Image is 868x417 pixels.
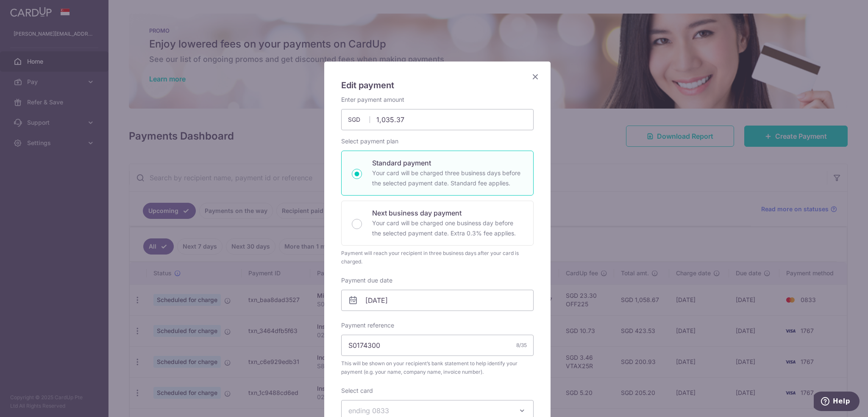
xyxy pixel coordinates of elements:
button: Close [530,72,540,82]
label: Select payment plan [341,137,398,146]
label: Payment due date [341,276,392,285]
input: DD / MM / YYYY [341,290,534,311]
span: ending 0833 [348,406,389,415]
p: Your card will be charged one business day before the selected payment date. Extra 0.3% fee applies. [372,218,523,238]
h5: Edit payment [341,78,534,92]
p: Next business day payment [372,208,523,218]
div: 8/35 [516,341,527,350]
span: This will be shown on your recipient’s bank statement to help identify your payment (e.g. your na... [341,359,534,376]
label: Payment reference [341,321,394,330]
iframe: Opens a widget where you can find more information [814,392,860,413]
p: Your card will be charged three business days before the selected payment date. Standard fee appl... [372,168,523,188]
label: Enter payment amount [341,95,404,104]
span: SGD [348,115,370,124]
div: Payment will reach your recipient in three business days after your card is charged. [341,249,534,266]
input: 0.00 [341,109,534,130]
label: Select card [341,386,373,395]
p: Standard payment [372,158,523,168]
